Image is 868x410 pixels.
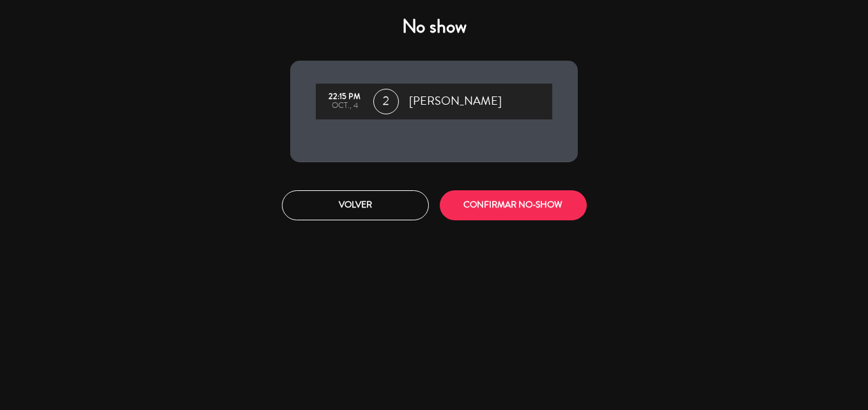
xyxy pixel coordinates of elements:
div: 22:15 PM [322,93,367,102]
button: CONFIRMAR NO-SHOW [440,190,587,220]
span: 2 [373,89,399,114]
div: oct., 4 [322,102,367,110]
span: [PERSON_NAME] [409,92,502,111]
h4: No show [290,15,578,38]
button: Volver [282,190,429,220]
